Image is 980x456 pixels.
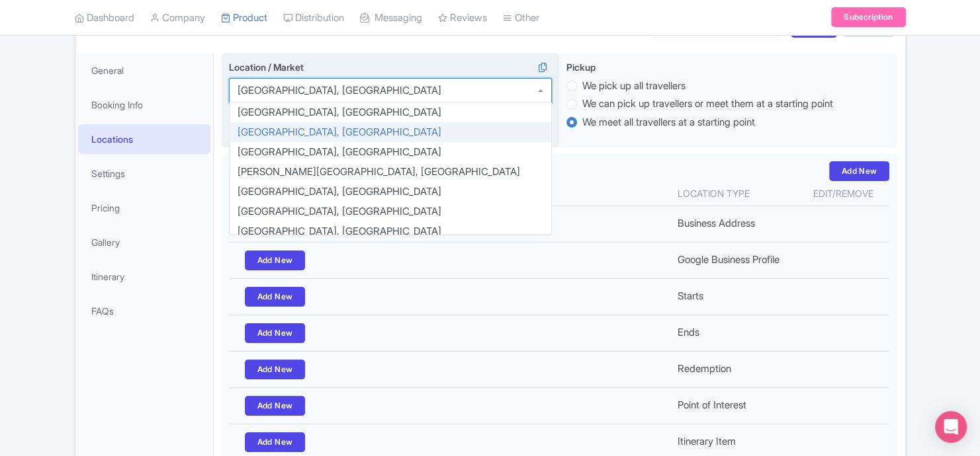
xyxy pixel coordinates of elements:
div: [GEOGRAPHIC_DATA], [GEOGRAPHIC_DATA] [230,202,551,221]
a: Itinerary [78,262,210,291]
a: Add New [245,250,306,270]
div: [GEOGRAPHIC_DATA], [GEOGRAPHIC_DATA] [230,182,551,202]
div: [GEOGRAPHIC_DATA], [GEOGRAPHIC_DATA] [230,142,551,162]
td: Starts [669,278,797,315]
div: [GEOGRAPHIC_DATA], [GEOGRAPHIC_DATA] [230,102,551,122]
a: Add New [245,396,306,416]
th: Edit/Remove [798,181,890,206]
div: [GEOGRAPHIC_DATA], [GEOGRAPHIC_DATA] [238,85,441,96]
a: Add New [245,287,306,307]
div: [GEOGRAPHIC_DATA], [GEOGRAPHIC_DATA] [230,122,551,142]
span: Location / Market [229,61,304,73]
a: General [78,56,210,85]
td: Google Business Profile [669,242,797,278]
a: FAQs [78,296,210,326]
label: We meet all travellers at a starting point [582,115,755,130]
label: We pick up all travellers [582,79,686,94]
div: Open Intercom Messenger [935,411,967,443]
a: Locations [78,124,210,154]
a: Subscription [831,8,905,28]
a: Booking Info [78,90,210,120]
div: [PERSON_NAME][GEOGRAPHIC_DATA], [GEOGRAPHIC_DATA] [230,162,551,182]
a: Add New [829,161,890,181]
td: Point of Interest [669,387,797,424]
a: Settings [78,159,210,188]
td: Ends [669,315,797,351]
a: Add New [245,323,306,343]
a: Pricing [78,193,210,223]
a: Gallery [78,227,210,257]
a: Add New [245,360,306,379]
label: We can pick up travellers or meet them at a starting point [582,96,833,112]
th: Location type [669,181,797,206]
span: Pickup [566,61,596,73]
div: [GEOGRAPHIC_DATA], [GEOGRAPHIC_DATA] [230,221,551,241]
td: Business Address [669,206,797,242]
td: Redemption [669,351,797,387]
a: Add New [245,432,306,452]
